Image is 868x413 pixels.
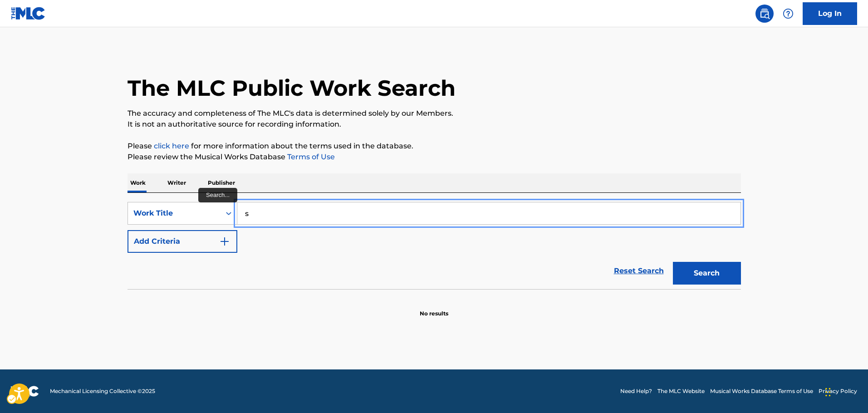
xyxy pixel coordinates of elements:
[219,236,230,247] img: 9d2ae6d4665cec9f34b9.svg
[165,173,189,192] p: Writer
[128,74,456,102] h1: The MLC Public Work Search
[128,230,237,253] button: Add Criteria
[673,262,741,285] button: Search
[128,119,741,130] p: It is not an authoritative source for recording information.
[420,299,448,318] p: No results
[237,202,740,224] input: Search...
[620,387,652,395] a: Need Help?
[819,387,857,395] a: Privacy Policy
[154,142,189,150] a: Music industry terminology | mechanical licensing collective
[128,173,148,192] p: Work
[285,152,335,161] a: Terms of Use
[50,387,155,395] span: Mechanical Licensing Collective © 2025
[128,108,741,119] p: The accuracy and completeness of The MLC's data is determined solely by our Members.
[221,202,237,224] div: On
[825,379,831,406] div: Drag
[657,387,705,395] a: The MLC Website
[11,386,39,397] img: logo
[128,141,741,152] p: Please for more information about the terms used in the database.
[803,2,857,25] a: Log In
[823,369,868,413] div: Chat Widget
[133,208,215,219] div: Work Title
[205,173,238,192] p: Publisher
[128,202,741,289] form: Search Form
[609,261,668,281] a: Reset Search
[11,7,46,20] img: MLC Logo
[783,8,794,19] img: help
[823,369,868,413] iframe: Hubspot Iframe
[710,387,813,395] a: Musical Works Database Terms of Use
[759,8,770,19] img: search
[128,152,741,162] p: Please review the Musical Works Database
